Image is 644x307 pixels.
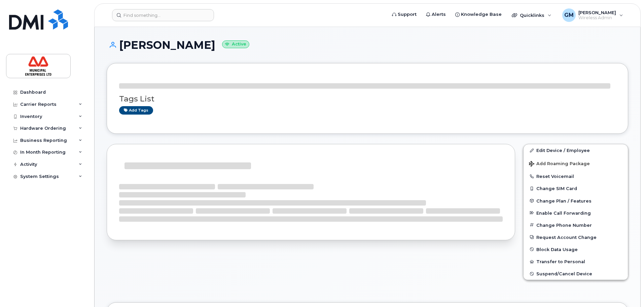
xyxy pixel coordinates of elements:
button: Change SIM Card [524,182,628,194]
span: Enable Call Forwarding [536,210,591,215]
button: Suspend/Cancel Device [524,268,628,280]
span: Change Plan / Features [536,198,592,203]
button: Change Plan / Features [524,195,628,207]
button: Enable Call Forwarding [524,207,628,219]
a: Edit Device / Employee [524,144,628,156]
a: Add tags [119,106,153,115]
h3: Tags List [119,95,616,103]
button: Reset Voicemail [524,170,628,182]
small: Active [222,40,249,48]
span: Suspend/Cancel Device [536,271,592,276]
button: Request Account Change [524,231,628,243]
button: Transfer to Personal [524,255,628,268]
span: Add Roaming Package [529,161,590,167]
button: Change Phone Number [524,219,628,231]
button: Block Data Usage [524,243,628,255]
h1: [PERSON_NAME] [107,39,628,51]
button: Add Roaming Package [524,156,628,170]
